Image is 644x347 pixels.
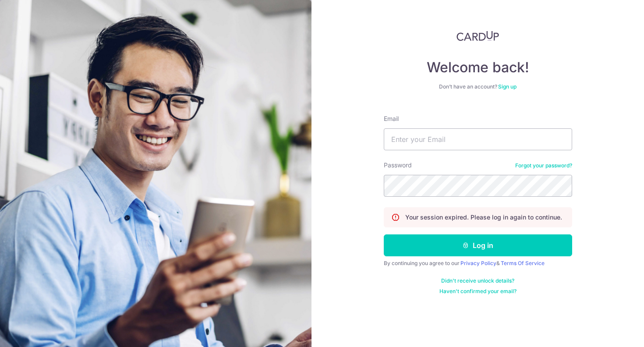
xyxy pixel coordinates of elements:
a: Terms Of Service [501,260,545,266]
img: CardUp Logo [456,31,499,41]
a: Didn't receive unlock details? [441,277,514,284]
a: Haven't confirmed your email? [439,288,517,295]
button: Log in [384,234,572,256]
label: Email [384,114,399,123]
div: By continuing you agree to our & [384,260,572,267]
a: Sign up [498,83,517,90]
a: Forgot your password? [515,162,572,169]
div: Don’t have an account? [384,83,572,90]
label: Password [384,161,412,170]
h4: Welcome back! [384,59,572,76]
input: Enter your Email [384,128,572,150]
p: Your session expired. Please log in again to continue. [405,213,562,222]
a: Privacy Policy [460,260,496,266]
